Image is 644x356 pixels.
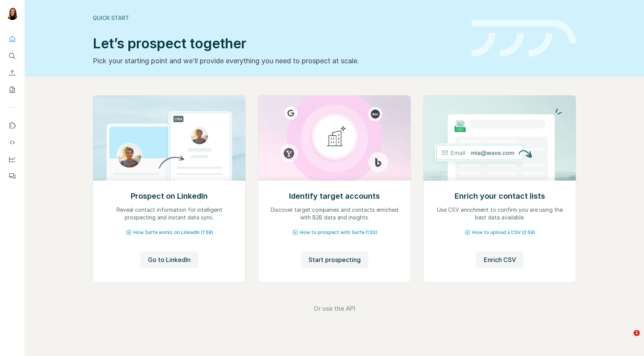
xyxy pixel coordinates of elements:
span: Start prospecting [309,255,361,264]
h2: Identify target accounts [289,191,380,201]
h2: Enrich your contact lists [455,191,545,201]
p: Discover target companies and contacts enriched with B2B data and insights. [266,206,403,221]
button: Enrich CSV [6,66,18,80]
button: Use Surfe on LinkedIn [6,119,18,132]
span: Enrich CSV [484,255,516,264]
button: Quick start [6,32,18,46]
p: Use CSV enrichment to confirm you are using the best data available. [431,206,568,221]
span: How to upload a CSV (2:59) [472,229,535,236]
button: Enrich CSV [476,251,524,268]
button: Go to LinkedIn [140,251,198,268]
button: Use Surfe API [6,135,18,149]
button: My lists [6,83,18,97]
p: Pick your starting point and we’ll provide everything you need to prospect at scale. [93,56,462,66]
p: Reveal contact information for intelligent prospecting and instant data sync. [101,206,238,221]
span: How Surfe works on LinkedIn (1:58) [133,229,213,236]
button: Feedback [6,169,18,183]
div: Quick start [93,14,462,22]
img: Identify target accounts [258,96,411,181]
h2: Prospect on LinkedIn [131,191,208,201]
button: Start prospecting [301,251,368,268]
button: Search [6,49,18,63]
h1: Let’s prospect together [93,36,462,51]
img: Avatar [6,8,18,20]
span: Go to LinkedIn [148,255,191,264]
span: How to prospect with Surfe (1:30) [300,229,377,236]
span: 1 [634,330,640,336]
img: banner [472,20,576,57]
img: Enrich your contact lists [423,96,576,181]
iframe: Intercom live chat [618,330,636,348]
button: Or use the API [314,304,355,313]
button: Dashboard [6,152,18,166]
img: Prospect on LinkedIn [93,96,246,181]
